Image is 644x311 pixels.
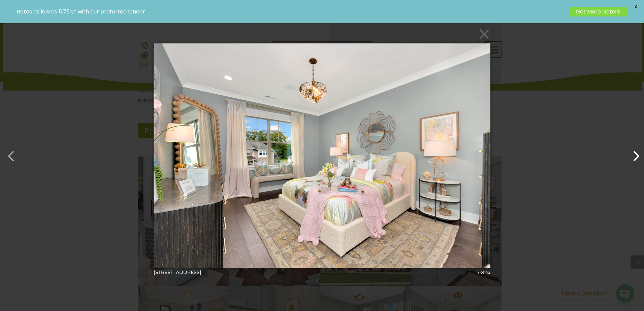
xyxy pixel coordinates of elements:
[631,2,641,12] span: X
[156,27,492,41] button: ×
[477,269,490,275] div: 4 of 42
[569,7,627,16] a: Get More Details
[154,30,490,281] img: undefined
[154,269,490,275] div: [STREET_ADDRESS]
[624,145,641,161] button: Next (Right arrow key)
[17,8,566,15] p: Rates as low as 5.75%* with our preferred lender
